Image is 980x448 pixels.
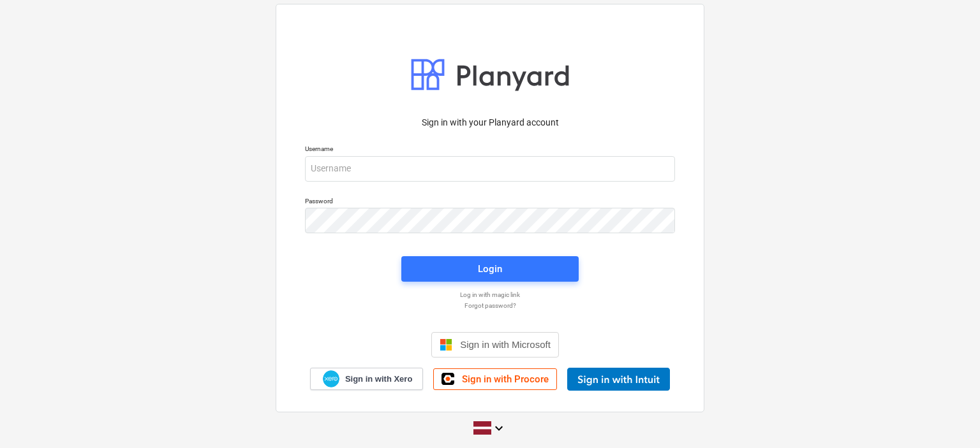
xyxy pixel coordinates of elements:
[299,301,681,310] a: Forgot password?
[478,261,502,277] div: Login
[491,421,507,436] i: keyboard_arrow_down
[310,368,424,390] a: Sign in with Xero
[401,256,579,282] button: Login
[305,156,675,182] input: Username
[460,339,551,350] span: Sign in with Microsoft
[305,197,675,208] p: Password
[299,291,681,299] a: Log in with magic link
[323,370,339,387] img: Xero logo
[433,368,557,390] a: Sign in with Procore
[305,145,675,155] p: Username
[440,338,452,351] img: Microsoft logo
[462,373,549,385] span: Sign in with Procore
[345,373,412,385] span: Sign in with Xero
[305,116,675,129] p: Sign in with your Planyard account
